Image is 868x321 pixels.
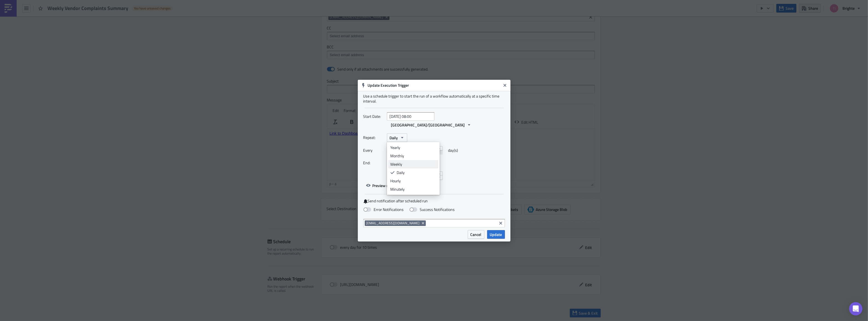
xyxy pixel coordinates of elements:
h6: Update Execution Trigger [368,83,501,88]
div: Monthly [390,153,436,159]
label: Start Date: [363,112,384,121]
div: Weekly [390,161,436,167]
button: Remove Tag [421,220,426,226]
label: Success Notifications [409,207,455,212]
label: Repeat: [363,133,384,142]
button: Preview next scheduled runs [363,181,424,190]
body: Rich Text Area. Press ALT-0 for help. [2,2,265,7]
span: day(s) [448,146,458,155]
span: [GEOGRAPHIC_DATA]/[GEOGRAPHIC_DATA] [391,122,465,128]
button: Cancel [468,230,484,239]
button: Clear selected items [497,220,504,227]
button: [GEOGRAPHIC_DATA]/[GEOGRAPHIC_DATA] [388,121,474,129]
button: Update [487,230,505,239]
label: Error Notifications [363,207,404,212]
span: Preview next scheduled runs [373,183,421,188]
div: Open Intercom Messenger [849,302,862,315]
span: Daily [390,135,398,141]
div: Hourly [390,178,436,184]
span: Update [490,232,502,237]
div: Daily [397,170,436,175]
div: Yearly [390,145,436,150]
a: Link to Dashboard [2,2,34,7]
label: Send notification after scheduled run [363,198,505,204]
span: Cancel [471,232,482,237]
span: [EMAIL_ADDRESS][DOMAIN_NAME] [366,221,420,225]
button: Daily [387,133,407,142]
label: End: [363,159,384,167]
label: Every [363,146,384,155]
div: Minutely [390,186,436,192]
button: Close [501,81,509,89]
div: Use a schedule trigger to start the run of a workflow automatically at a specific time interval. [363,94,505,104]
input: YYYY-MM-DD HH:mm [387,112,434,121]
